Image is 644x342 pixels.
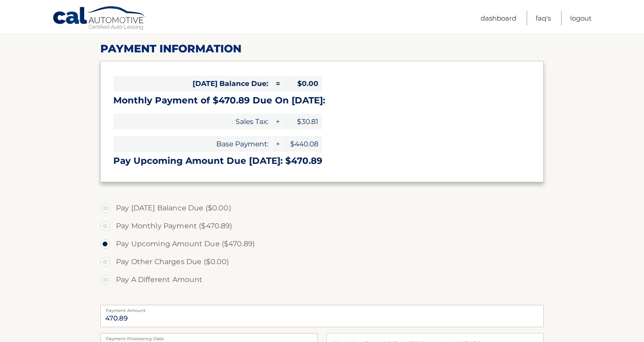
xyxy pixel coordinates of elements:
label: Pay Upcoming Amount Due ($470.89) [100,235,544,253]
label: Pay [DATE] Balance Due ($0.00) [100,199,544,217]
a: Dashboard [481,11,516,26]
label: Payment Processing Date [100,333,318,340]
h2: Payment Information [100,42,544,56]
h3: Pay Upcoming Amount Due [DATE]: $470.89 [113,155,531,167]
input: Payment Amount [100,305,544,327]
h3: Monthly Payment of $470.89 Due On [DATE]: [113,95,531,106]
label: Pay Other Charges Due ($0.00) [100,253,544,271]
span: Sales Tax: [113,114,272,129]
label: Payment Amount [100,305,544,312]
a: Logout [570,11,592,26]
span: = [272,76,281,91]
label: Pay Monthly Payment ($470.89) [100,217,544,235]
span: $0.00 [282,76,322,91]
span: $30.81 [282,114,322,129]
span: Base Payment: [113,136,272,152]
span: + [272,114,281,129]
label: Pay A Different Amount [100,271,544,289]
a: Cal Automotive [52,6,146,32]
span: $440.08 [282,136,322,152]
span: + [272,136,281,152]
span: [DATE] Balance Due: [113,76,272,91]
a: FAQ's [536,11,551,26]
